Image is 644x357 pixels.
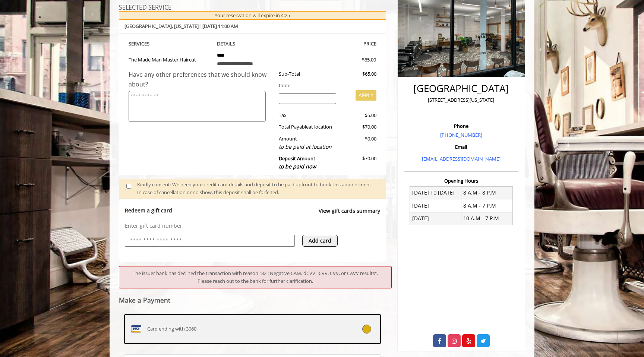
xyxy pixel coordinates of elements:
h2: [GEOGRAPHIC_DATA] [406,83,517,94]
td: The Made Man Master Haircut [129,48,211,70]
p: Redeem a gift card [125,207,172,214]
a: View gift cards summary [319,207,380,222]
p: [STREET_ADDRESS][US_STATE] [406,96,517,104]
div: $0.00 [342,135,376,151]
div: The issuer bank has declined the transaction with reason "82 : Negative CAM, dCVV, iCVV, CVV, or ... [119,266,392,288]
th: PRICE [294,40,376,48]
h3: Email [406,144,517,149]
b: [GEOGRAPHIC_DATA] | [DATE] 11:00 AM [124,23,238,29]
td: 8 A.M - 8 P.M [461,186,512,199]
div: Have any other preferences that we should know about? [129,70,273,89]
td: [DATE] [410,199,461,212]
td: 10 A.M - 7 P.M [461,212,512,225]
div: $70.00 [342,155,376,171]
div: Sub-Total [273,70,342,78]
div: $65.00 [335,56,376,64]
h3: SELECTED SERVICE [119,4,386,11]
div: to be paid at location [279,143,337,151]
div: $5.00 [342,111,376,119]
div: Your reservation will expire in 4:25 [119,11,386,20]
div: $65.00 [342,70,376,78]
td: [DATE] [410,212,461,225]
div: $70.00 [342,123,376,131]
div: Code [273,82,376,89]
td: 8 A.M - 7 P.M [461,199,512,212]
a: [EMAIL_ADDRESS][DOMAIN_NAME] [422,155,501,162]
span: , [US_STATE] [172,23,199,29]
button: APPLY [356,90,376,101]
h3: Opening Hours [404,178,518,183]
span: S [147,40,149,47]
th: DETAILS [211,40,294,48]
div: Total Payable [273,123,342,131]
img: VISA [130,323,142,335]
p: Enter gift card number [125,222,380,230]
b: Deposit Amount [279,155,316,170]
span: Card ending with 3060 [147,325,196,333]
label: Make a Payment [119,297,170,304]
h3: Phone [406,123,517,129]
a: [PHONE_NUMBER] [440,132,482,138]
div: Tax [273,111,342,119]
span: at location [309,123,332,130]
button: Add card [302,235,338,247]
span: to be paid now [279,163,316,170]
th: SERVICE [129,40,211,48]
div: Kindly consent: We need your credit card details and deposit to be paid upfront to book this appo... [137,181,379,196]
td: [DATE] To [DATE] [410,186,461,199]
div: Amount [273,135,342,151]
